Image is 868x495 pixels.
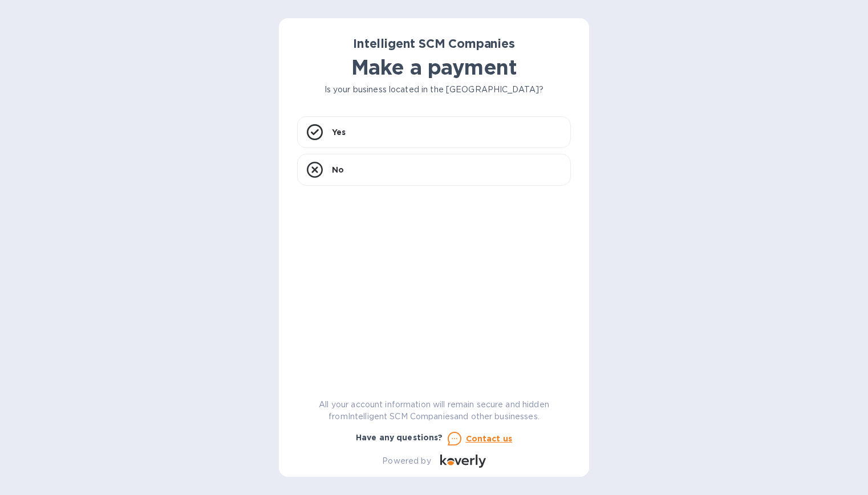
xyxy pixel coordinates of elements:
h1: Make a payment [297,55,571,79]
b: Have any questions? [356,433,443,442]
u: Contact us [466,434,513,443]
b: Intelligent SCM Companies [353,36,515,51]
p: All your account information will remain secure and hidden from Intelligent SCM Companies and oth... [297,399,571,423]
p: Powered by [382,455,431,467]
p: No [332,164,344,175]
p: Is your business located in the [GEOGRAPHIC_DATA]? [297,84,571,96]
p: Yes [332,126,346,138]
